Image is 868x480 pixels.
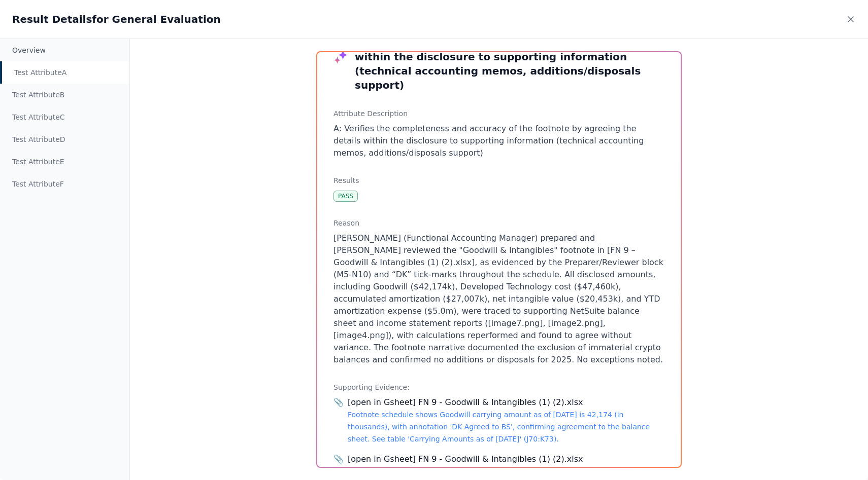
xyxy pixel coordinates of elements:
[333,108,664,119] h3: Attribute Description
[333,382,664,392] h3: Supporting Evidence:
[333,175,664,186] h3: Results
[333,218,664,228] h3: Reason
[333,232,664,366] p: [PERSON_NAME] (Functional Accounting Manager) prepared and [PERSON_NAME] reviewed the "Goodwill &...
[355,21,664,92] h3: Test Attribute A : A: Verifies the completeness and accuracy of the footnote by agreeing the deta...
[333,191,358,202] div: Pass
[348,453,664,465] div: [open in Gsheet] FN 9 - Goodwill & Intangibles (1) (2).xlsx
[348,396,664,409] div: [open in Gsheet] FN 9 - Goodwill & Intangibles (1) (2).xlsx
[333,396,344,409] span: 📎
[348,411,650,443] a: Footnote schedule shows Goodwill carrying amount as of [DATE] is 42,174 (in thousands), with anno...
[333,453,344,465] span: 📎
[333,123,664,159] p: A: Verifies the completeness and accuracy of the footnote by agreeing the details within the disc...
[12,12,221,26] h2: Result Details for General Evaluation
